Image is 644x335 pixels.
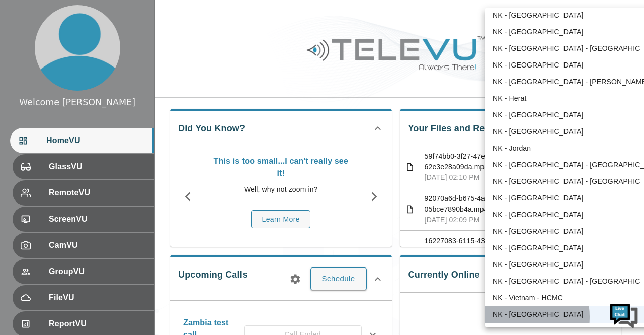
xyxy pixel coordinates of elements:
span: We're online! [58,102,139,204]
div: Minimize live chat window [165,5,189,29]
div: Chat with us now [52,53,169,66]
img: d_736959983_company_1615157101543_736959983 [17,47,42,72]
img: Chat Widget [609,300,639,330]
textarea: Type your message and hit 'Enter' [5,226,192,261]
